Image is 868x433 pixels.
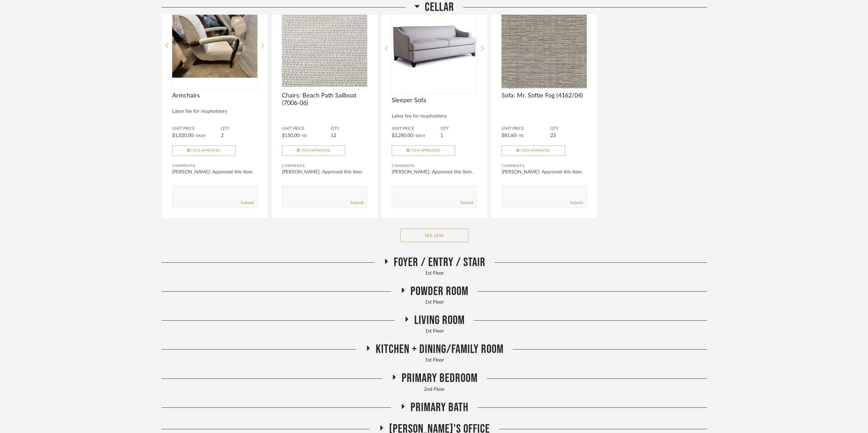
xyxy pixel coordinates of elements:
span: Sleeper Sofa [392,97,477,104]
span: QTY [221,126,257,132]
span: Sofa: Mr. Softie Fog (4162/04) [502,92,587,99]
a: Submit [241,200,254,206]
div: 1st Floor [162,299,707,306]
span: Armchairs [172,92,257,99]
span: 23 [550,133,556,138]
div: 2nd Floor [162,386,707,393]
span: Unit Price [282,126,331,132]
span: 12 [331,133,336,138]
span: Item Approved [301,149,331,152]
span: 1 [440,133,443,138]
div: 1st Floor [162,328,707,335]
div: Comments: [282,163,367,169]
div: Labor fee for reupholstery [172,109,257,114]
span: $150.00 [282,133,299,138]
div: [PERSON_NAME]: Approved this item. [172,169,257,175]
span: Powder Room [410,284,468,299]
span: Foyer / Entry / Stair [394,255,485,270]
div: 1st Floor [162,270,707,277]
div: Labor fee for reupholstery [392,113,477,119]
span: Item Approved [411,149,440,152]
span: QTY [550,126,587,132]
div: 1st Floor [162,357,707,364]
span: Chairs: Beach Path Sailboat (7006-06) [282,92,367,107]
span: Item Approved [521,149,550,152]
img: undefined [282,3,367,88]
span: Unit Price [172,126,221,132]
span: $1,020.00 [172,133,193,138]
a: Submit [570,200,583,206]
span: Living Room [414,313,465,328]
div: [PERSON_NAME]: Approved this item. [502,169,587,175]
div: Comments: [392,163,477,169]
button: See Less [400,229,468,242]
img: undefined [172,3,257,88]
div: Comments: [502,163,587,169]
div: [PERSON_NAME]: Approved this item. [392,169,477,175]
span: QTY [331,126,367,132]
span: $2,280.00 [392,133,413,138]
span: / YD [516,134,524,138]
span: Primary Bedroom [402,371,478,386]
span: Unit Price [392,126,440,132]
span: / YD [299,134,307,138]
div: 0 [392,3,477,88]
button: Item Approved [172,145,236,156]
a: Submit [460,200,473,206]
span: $81.60 [502,133,516,138]
span: / Each [193,134,206,138]
button: Item Approved [282,145,345,156]
span: 2 [221,133,224,138]
img: undefined [392,3,477,88]
button: Item Approved [392,145,455,156]
span: QTY [440,126,477,132]
span: Unit Price [502,126,550,132]
div: Comments: [172,163,257,169]
button: Item Approved [502,145,565,156]
span: / Each [413,134,425,138]
a: Submit [350,200,363,206]
img: undefined [502,3,587,88]
span: Item Approved [191,149,221,152]
div: [PERSON_NAME]: Approved this item. [282,169,367,175]
span: Kitchen + Dining/Family Room [376,342,504,357]
span: Primary Bath [410,400,468,415]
